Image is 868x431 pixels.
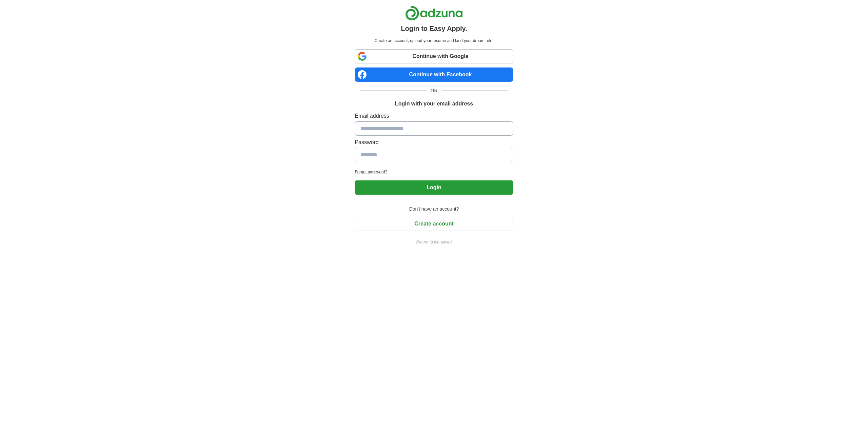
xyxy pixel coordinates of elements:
[355,180,513,195] button: Login
[395,100,473,108] h1: Login with your email address
[355,217,513,231] button: Create account
[405,205,463,213] span: Don't have an account?
[355,169,513,175] a: Forgot password?
[355,138,513,146] label: Password
[405,5,463,21] img: Adzuna logo
[427,87,442,94] span: OR
[355,49,513,63] a: Continue with Google
[355,67,513,82] a: Continue with Facebook
[355,221,513,227] a: Create account
[356,38,512,44] p: Create an account, upload your resume and land your dream role.
[401,23,467,34] h1: Login to Easy Apply.
[355,239,513,245] a: Return to job advert
[355,112,513,120] label: Email address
